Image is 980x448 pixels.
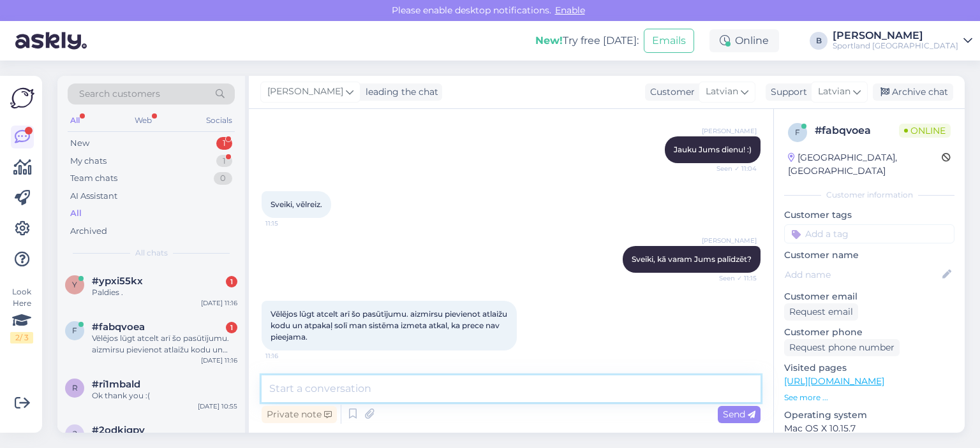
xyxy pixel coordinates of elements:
div: Web [132,112,154,129]
div: [DATE] 11:16 [201,356,237,365]
span: f [795,127,800,137]
span: f [72,326,77,335]
a: [PERSON_NAME]Sportland [GEOGRAPHIC_DATA] [833,31,972,51]
p: Operating system [784,408,954,422]
div: Support [766,85,807,99]
div: 1 [226,276,237,287]
div: Try free [DATE]: [535,33,639,48]
input: Add a tag [784,224,954,243]
div: 1 [216,137,232,150]
span: Seen ✓ 11:15 [709,273,757,283]
div: [DATE] 10:55 [198,401,237,411]
span: Online [899,124,951,138]
span: r [72,383,78,393]
div: leading the chat [360,85,438,99]
div: Customer [645,85,695,99]
div: Archive chat [873,83,953,101]
div: [DATE] 11:16 [201,298,237,308]
div: All [68,112,82,129]
div: [GEOGRAPHIC_DATA], [GEOGRAPHIC_DATA] [788,151,942,178]
p: Customer tags [784,208,954,222]
span: 2 [73,429,77,438]
div: 1 [216,155,232,168]
span: All chats [135,247,168,259]
p: Visited pages [784,361,954,375]
p: See more ... [784,392,954,403]
div: 2 / 3 [10,332,33,343]
span: Search customers [79,87,160,101]
div: Request email [784,303,858,321]
span: y [72,280,77,289]
div: Customer information [784,189,954,201]
div: 0 [214,172,232,185]
span: #ypxi55kx [92,275,143,287]
span: 11:15 [265,219,313,228]
div: Vēlējos lūgt atcelt arī šo pasūtījumu. aizmirsu pievienot atlaižu kodu un atpakaļ solī man sistēm... [92,333,237,356]
span: Vēlējos lūgt atcelt arī šo pasūtījumu. aizmirsu pievienot atlaižu kodu un atpakaļ solī man sistēm... [271,309,509,342]
span: Latvian [706,85,738,99]
p: Mac OS X 10.15.7 [784,422,954,435]
div: Online [709,29,779,52]
div: Team chats [70,172,117,185]
span: Seen ✓ 11:04 [709,164,757,173]
p: Customer phone [784,326,954,339]
span: [PERSON_NAME] [267,85,343,99]
div: 1 [226,322,237,333]
div: [PERSON_NAME] [833,31,958,41]
div: All [70,207,82,220]
div: New [70,137,89,150]
div: My chats [70,155,107,168]
span: 11:16 [265,351,313,361]
p: Customer name [784,249,954,262]
span: [PERSON_NAME] [702,236,757,245]
div: Private note [262,406,337,423]
span: Enable [551,4,589,16]
div: Archived [70,225,107,238]
div: Ok thank you :( [92,390,237,401]
div: Paldies . [92,287,237,298]
span: Latvian [818,85,850,99]
button: Emails [644,29,694,53]
div: B [810,32,828,50]
div: AI Assistant [70,190,117,203]
b: New! [535,34,563,47]
span: #fabqvoea [92,321,145,333]
span: Sveiki, vēlreiz. [271,199,322,209]
span: Jauku Jums dienu! :) [674,145,752,154]
span: [PERSON_NAME] [702,126,757,136]
input: Add name [785,268,940,282]
img: Askly Logo [10,86,34,110]
span: #2odkigpv [92,424,145,436]
span: Send [723,408,755,420]
p: Customer email [784,290,954,303]
span: Sveiki, kā varam Jums palīdzēt? [632,254,752,264]
div: Request phone number [784,339,900,356]
div: Sportland [GEOGRAPHIC_DATA] [833,41,958,51]
div: Socials [204,112,235,129]
div: # fabqvoea [815,123,899,138]
div: Look Here [10,286,33,343]
a: [URL][DOMAIN_NAME] [784,375,884,387]
span: #ri1mbald [92,379,140,390]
